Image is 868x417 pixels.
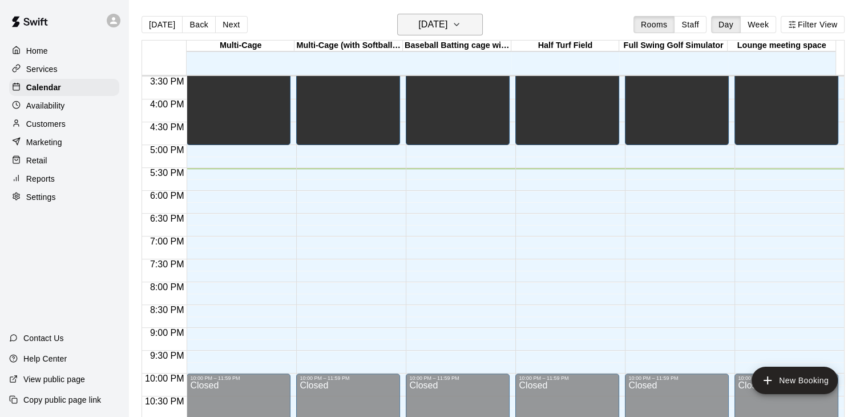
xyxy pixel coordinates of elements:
[26,45,48,57] p: Home
[26,173,55,185] p: Reports
[26,118,66,130] p: Customers
[294,41,403,51] div: Multi-Cage (with Softball Machine)
[9,189,119,206] a: Settings
[147,168,187,178] span: 5:30 PM
[711,16,741,33] button: Day
[147,214,187,223] span: 6:30 PM
[215,16,247,33] button: Next
[26,191,56,203] p: Settings
[23,353,67,364] p: Help Center
[147,191,187,201] span: 6:00 PM
[147,305,187,315] span: 8:30 PM
[418,17,447,33] h6: [DATE]
[738,375,835,381] div: 10:00 PM – 11:59 PM
[190,375,287,381] div: 10:00 PM – 11:59 PM
[142,396,187,406] span: 10:30 PM
[147,236,187,246] span: 7:00 PM
[26,100,65,111] p: Availability
[147,351,187,360] span: 9:30 PM
[9,42,119,59] a: Home
[147,259,187,269] span: 7:30 PM
[403,41,511,51] div: Baseball Batting cage with HITRAX
[674,16,706,33] button: Staff
[9,134,119,151] a: Marketing
[147,145,187,155] span: 5:00 PM
[147,122,187,132] span: 4:30 PM
[633,16,675,33] button: Rooms
[187,41,295,51] div: Multi-Cage
[147,99,187,109] span: 4:00 PM
[147,77,187,86] span: 3:30 PM
[9,115,119,133] a: Customers
[781,16,845,33] button: Filter View
[300,375,397,381] div: 10:00 PM – 11:59 PM
[147,328,187,338] span: 9:00 PM
[26,63,58,75] p: Services
[26,82,61,93] p: Calendar
[142,374,187,383] span: 10:00 PM
[9,97,119,114] a: Availability
[619,41,728,51] div: Full Swing Golf Simulator
[397,14,483,35] button: [DATE]
[9,152,119,169] a: Retail
[511,41,620,51] div: Half Turf Field
[752,367,838,394] button: add
[23,332,64,344] p: Contact Us
[728,41,836,51] div: Lounge meeting space
[9,61,119,78] a: Services
[9,79,119,96] a: Calendar
[409,375,506,381] div: 10:00 PM – 11:59 PM
[740,16,776,33] button: Week
[26,137,62,148] p: Marketing
[628,375,725,381] div: 10:00 PM – 11:59 PM
[182,16,216,33] button: Back
[26,155,47,166] p: Retail
[23,394,101,406] p: Copy public page link
[147,282,187,292] span: 8:00 PM
[9,170,119,187] a: Reports
[23,374,85,385] p: View public page
[519,375,616,381] div: 10:00 PM – 11:59 PM
[142,16,183,33] button: [DATE]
